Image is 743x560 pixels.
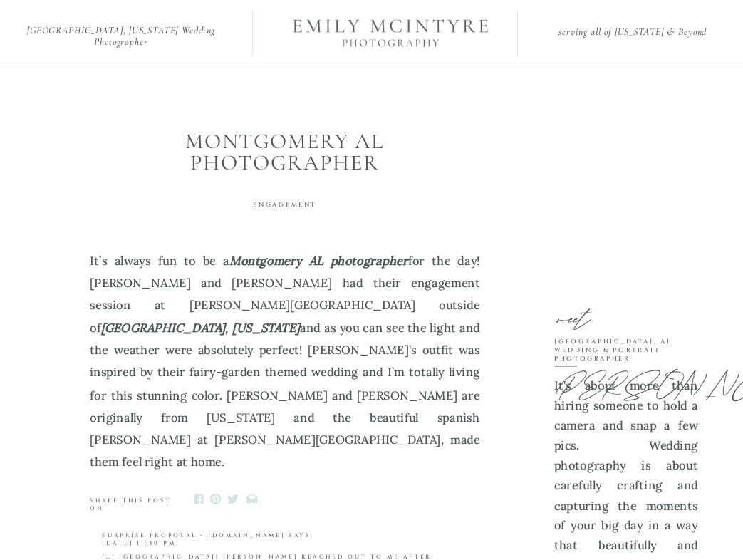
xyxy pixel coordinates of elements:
h1: Montgomery Al Photographer [90,130,480,174]
strong: Montgomery AL photographer [229,253,408,268]
a: [DATE] 11:30 pm [102,540,175,547]
span: CONTACT [561,21,607,28]
span: says: [289,532,314,539]
span: meet [240,22,266,28]
span: [GEOGRAPHIC_DATA], AL Wedding & Portrait Photographer [554,337,672,363]
p: SHARE THIS POST ON [90,497,187,509]
p: It's about more than hiring someone to hold a camera and snap a few pics. Wedding photography is ... [554,375,698,540]
p: It’s always fun to be a for the day! [PERSON_NAME] and [PERSON_NAME] had their engagement session... [90,249,480,473]
p: meet [PERSON_NAME] [554,288,682,328]
strong: [GEOGRAPHIC_DATA], [US_STATE] [101,320,301,335]
span: home [142,22,170,28]
a: CONTACT [561,19,606,27]
h2: serving all of [US_STATE] & Beyond [529,26,736,39]
a: Engagement [253,201,316,209]
h2: [GEOGRAPHIC_DATA], [US_STATE] Wedding Photographer [7,25,236,40]
a: Surprise Proposal - [DOMAIN_NAME] [102,532,285,539]
a: home [138,20,174,27]
a: meet [235,20,271,27]
a: Big Fish [214,509,266,524]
